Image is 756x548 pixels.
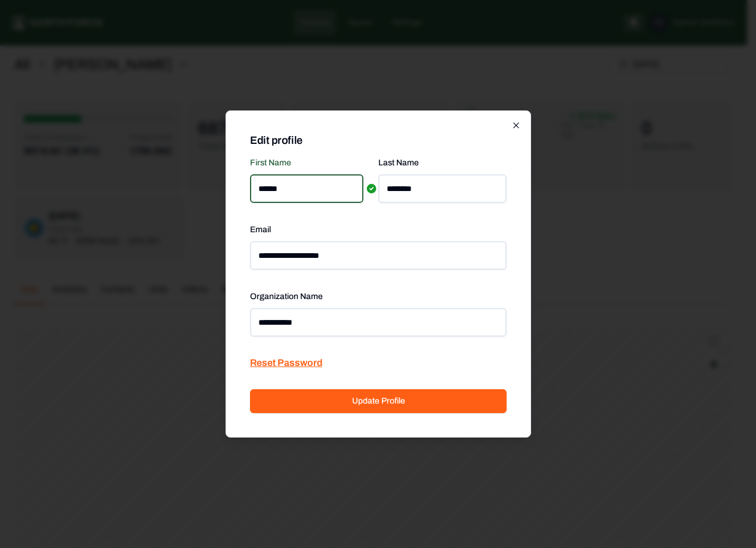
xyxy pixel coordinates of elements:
[250,135,507,146] h2: Edit profile
[250,158,291,167] label: First Name
[250,389,507,413] button: Update Profile
[250,356,507,370] p: Reset Password
[250,225,271,234] label: Email
[378,158,419,167] label: Last Name
[250,292,323,301] label: Organization Name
